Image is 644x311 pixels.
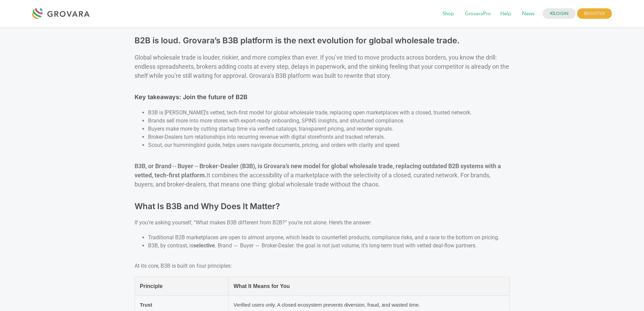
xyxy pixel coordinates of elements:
[135,92,510,102] h4: Key takeaways: Join the future of B2B
[148,234,499,241] span: Traditional B2B marketplaces are open to almost anyone, which leads to counterfeit products, comp...
[135,162,501,179] b: Broker-Dealer (B3B), is Grovara’s new model for global wholesale trade, replacing outdated B2B sy...
[148,134,385,140] span: Broker-Dealers turn relationships into recurring revenue with digital storefronts and tracked ref...
[577,8,612,19] span: REGISTER
[496,7,516,20] span: Help
[517,7,539,20] span: News
[135,162,171,170] b: B3B, or Brand
[148,117,404,124] span: Brands sell more into more stores with export‑ready onboarding, SPINS insights, and structured co...
[438,10,459,18] a: Shop
[228,277,509,296] th: What It Means for You
[177,162,193,170] b: Buyer
[148,109,472,116] span: B3B is [PERSON_NAME]’s vetted, tech‑first model for global wholesale trade, replacing open market...
[148,142,401,148] span: Scout, our hummingbird guide, helps users navigate documents, pricing, and orders with clarity an...
[135,54,509,79] span: Global wholesale trade is louder, riskier, and more complex than ever. If you’ve tried to move pr...
[135,262,510,270] div: At its core, B3B is built on four principles:
[135,201,510,212] h2: What Is B3B and Why Does It Matter?
[148,126,393,132] span: Buyers make more by cutting startup time via verified catalogs, transparent pricing, and reorder ...
[460,10,496,18] a: GrovaraPro
[135,277,228,296] th: Principle
[135,219,510,227] div: If you’re asking yourself, “What makes B3B different from B2B?” you’re not alone. Here’s the answer:
[438,7,459,20] span: Shop
[135,35,510,46] h2: B2B is loud. Grovara’s B3B platform is the next evolution for global wholesale trade.
[517,10,539,18] a: News
[193,162,199,170] span: ↔
[496,10,516,18] a: Help
[460,7,496,20] span: GrovaraPro
[193,242,215,249] b: selective
[135,172,491,188] span: It combines the accessibility of a marketplace with the selectivity of a closed, curated network....
[148,242,510,250] li: B3B, by contrast, is . Brand ↔ Buyer ↔ Broker-Dealer: the goal is not just volume, it’s long-term...
[543,8,576,19] a: LOGIN
[171,162,177,170] span: ↔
